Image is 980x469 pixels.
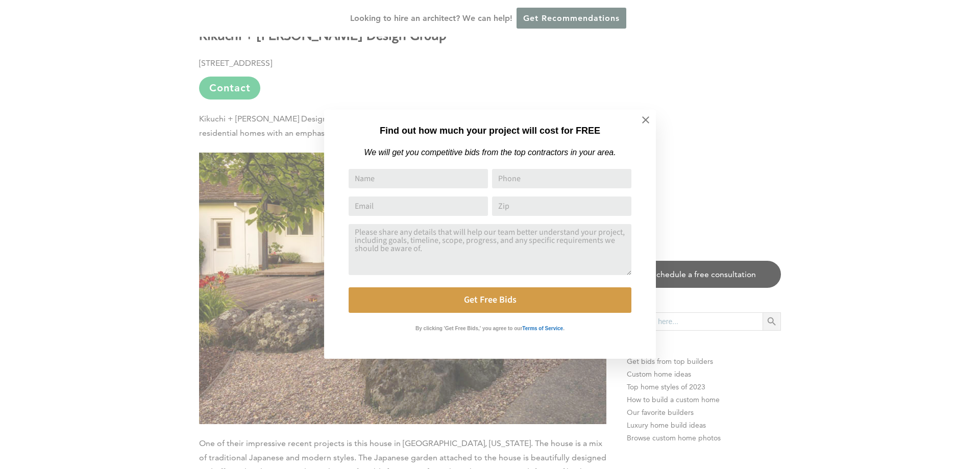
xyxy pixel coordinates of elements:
[349,169,488,188] input: Name
[492,196,631,216] input: Zip
[349,287,631,313] button: Get Free Bids
[522,323,563,332] a: Terms of Service
[364,148,616,157] em: We will get you competitive bids from the top contractors in your area.
[380,126,600,136] strong: Find out how much your project will cost for FREE
[349,224,631,275] textarea: Comment or Message
[492,169,631,188] input: Phone
[415,326,522,331] strong: By clicking 'Get Free Bids,' you agree to our
[628,102,664,138] button: Close
[563,326,565,331] strong: .
[349,196,488,216] input: Email Address
[522,326,563,331] strong: Terms of Service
